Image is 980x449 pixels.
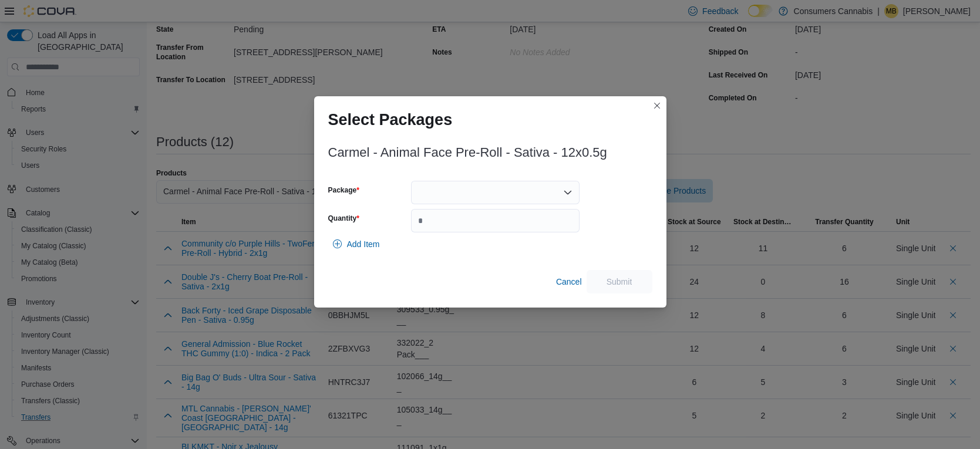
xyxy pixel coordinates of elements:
h3: Carmel - Animal Face Pre-Roll - Sativa - 12x0.5g [328,146,607,160]
button: Open list of options [563,188,572,197]
button: Cancel [551,270,587,293]
label: Quantity [328,214,359,223]
button: Submit [587,270,652,293]
h1: Select Packages [328,110,453,129]
label: Package [328,185,359,195]
span: Add Item [347,238,380,250]
span: Submit [607,276,632,288]
button: Closes this modal window [650,99,664,113]
span: Cancel [556,276,582,288]
button: Add Item [328,232,385,256]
